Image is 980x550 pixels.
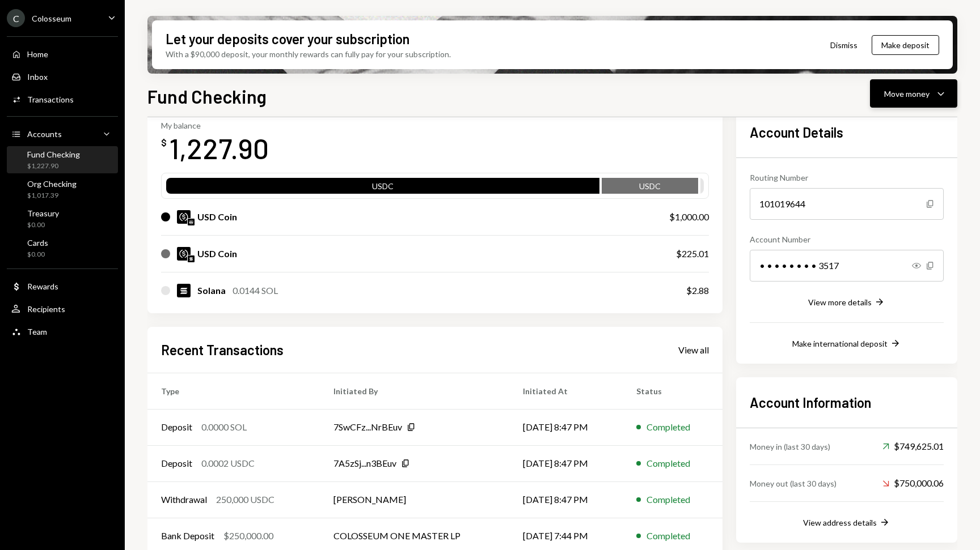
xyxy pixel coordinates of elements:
div: Home [27,49,48,59]
div: $750,000.06 [882,476,944,490]
div: 0.0000 SOL [201,420,247,434]
h2: Recent Transactions [161,340,284,359]
div: Org Checking [27,179,77,189]
div: C [7,9,25,27]
div: Fund Checking [27,150,80,159]
div: $2.88 [686,284,709,297]
div: Routing Number [750,172,944,184]
a: Team [7,321,118,342]
button: Make international deposit [792,338,901,350]
div: USD Coin [197,247,237,261]
div: $0.00 [27,250,48,259]
a: Transactions [7,89,118,109]
div: USDC [602,180,698,196]
div: Transactions [27,95,74,104]
div: Withdrawal [161,493,207,506]
div: With a $90,000 deposit, your monthly rewards can fully pay for your subscription. [166,48,451,60]
div: Completed [647,420,690,434]
h1: Fund Checking [147,85,267,108]
h2: Account Details [750,123,944,142]
div: 7SwCFz...NrBEuv [333,420,402,434]
div: Deposit [161,420,192,434]
img: SOL [177,284,191,297]
div: Completed [647,529,690,543]
div: $250,000.00 [223,529,273,543]
button: Move money [870,79,957,108]
button: View more details [808,296,885,309]
a: Inbox [7,66,118,87]
div: Completed [647,457,690,470]
td: [PERSON_NAME] [320,481,509,518]
td: [DATE] 8:47 PM [509,409,623,445]
a: Cards$0.00 [7,235,118,262]
h2: Account Information [750,393,944,412]
div: $1,227.90 [27,161,80,171]
div: Completed [647,493,690,506]
div: Money out (last 30 days) [750,477,837,489]
td: [DATE] 8:47 PM [509,445,623,481]
div: Colosseum [32,14,71,23]
div: Inbox [27,72,48,82]
div: $749,625.01 [882,440,944,453]
div: Account Number [750,233,944,245]
div: $225.01 [676,247,709,261]
th: Status [623,373,723,409]
div: $1,017.39 [27,191,77,201]
div: My balance [161,121,269,130]
div: View more details [808,297,872,307]
div: Deposit [161,457,192,470]
a: Accounts [7,123,118,144]
a: Fund Checking$1,227.90 [7,146,118,173]
div: $1,000.00 [669,210,709,224]
th: Initiated At [509,373,623,409]
div: 1,227.90 [169,130,269,166]
div: Recipients [27,304,65,314]
div: • • • • • • • • 3517 [750,250,944,282]
div: Bank Deposit [161,529,214,543]
div: Rewards [27,282,58,291]
div: $0.00 [27,220,59,230]
td: [DATE] 8:47 PM [509,481,623,518]
div: USD Coin [197,210,237,224]
div: Team [27,327,47,336]
a: Recipients [7,299,118,319]
a: View all [678,343,709,356]
div: Accounts [27,129,62,139]
button: View address details [803,517,890,529]
div: $ [161,137,167,148]
div: View all [678,344,709,356]
div: Solana [197,284,226,297]
th: Type [147,373,320,409]
div: 101019644 [750,188,944,220]
div: View address details [803,518,877,527]
div: Let your deposits cover your subscription [166,29,409,48]
div: 250,000 USDC [216,493,274,506]
button: Dismiss [816,32,872,58]
div: Cards [27,238,48,248]
div: Move money [884,88,930,100]
img: solana-mainnet [188,255,195,262]
div: Treasury [27,208,59,218]
a: Rewards [7,276,118,296]
div: Money in (last 30 days) [750,441,830,453]
button: Make deposit [872,35,939,55]
div: USDC [166,180,599,196]
th: Initiated By [320,373,509,409]
img: arbitrum-mainnet [188,219,195,225]
img: USDC [177,247,191,261]
a: Home [7,44,118,64]
div: 0.0144 SOL [233,284,278,297]
a: Org Checking$1,017.39 [7,176,118,203]
div: 0.0002 USDC [201,457,255,470]
div: 7A5zSj...n3BEuv [333,457,396,470]
img: USDC [177,210,191,224]
a: Treasury$0.00 [7,205,118,232]
div: Make international deposit [792,339,888,348]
